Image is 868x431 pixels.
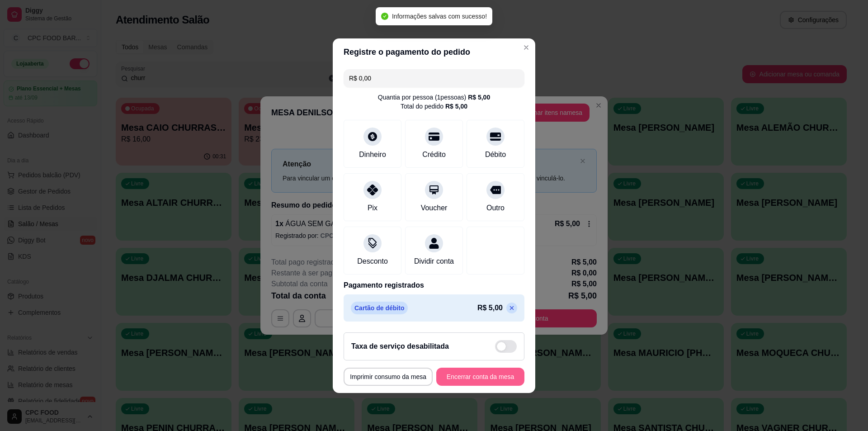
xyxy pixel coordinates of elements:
[392,13,487,20] span: Informações salvas com sucesso!
[401,102,467,111] div: Total do pedido
[422,149,446,160] div: Crédito
[421,203,448,213] div: Voucher
[349,69,519,87] input: Ex.: hambúrguer de cordeiro
[477,303,503,313] p: R$ 5,00
[357,256,388,267] div: Desconto
[359,149,386,160] div: Dinheiro
[381,13,388,20] span: check-circle
[468,93,490,102] div: R$ 5,00
[344,368,433,386] button: Imprimir consumo da mesa
[333,38,535,66] header: Registre o pagamento do pedido
[414,256,454,267] div: Dividir conta
[378,93,490,102] div: Quantia por pessoa ( 1 pessoas)
[436,368,524,386] button: Encerrar conta da mesa
[485,149,506,160] div: Débito
[519,40,533,55] button: Close
[351,302,408,314] p: Cartão de débito
[486,203,505,213] div: Outro
[368,203,377,213] div: Pix
[351,341,449,352] h2: Taxa de serviço desabilitada
[344,280,524,291] p: Pagamento registrados
[445,102,467,111] div: R$ 5,00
